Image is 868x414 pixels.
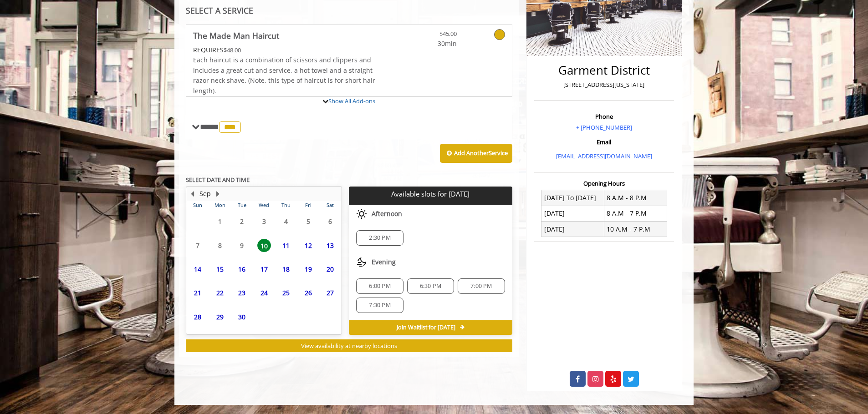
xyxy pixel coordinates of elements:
[279,239,293,252] span: 11
[297,233,319,257] td: Select day12
[257,263,271,276] span: 17
[319,201,342,210] th: Sat
[279,286,293,299] span: 25
[297,257,319,281] td: Select day19
[356,230,403,246] div: 2:30 PM
[369,283,390,290] span: 6:00 PM
[231,305,253,328] td: Select day30
[187,281,209,305] td: Select day21
[536,64,672,77] h2: Garment District
[407,278,454,294] div: 6:30 PM
[397,324,455,331] span: Join Waitlist for [DATE]
[231,201,253,210] th: Tue
[253,281,275,305] td: Select day24
[372,258,396,266] span: Evening
[213,286,227,299] span: 22
[213,263,227,276] span: 15
[193,45,224,54] span: This service needs some Advance to be paid before we block your appointment
[323,263,337,276] span: 20
[301,342,397,350] span: View availability at nearby locations
[253,201,275,210] th: Wed
[576,123,632,131] a: + [PHONE_NUMBER]
[541,190,604,206] td: [DATE] To [DATE]
[213,310,227,323] span: 29
[403,39,457,49] span: 30min
[372,210,402,217] span: Afternoon
[231,257,253,281] td: Select day16
[301,239,315,252] span: 12
[470,283,492,290] span: 7:00 PM
[297,201,319,210] th: Fri
[209,281,230,305] td: Select day22
[536,80,672,90] p: [STREET_ADDRESS][US_STATE]
[257,286,271,299] span: 24
[186,339,512,353] button: View availability at nearby locations
[189,189,196,199] button: Previous Month
[534,180,674,187] h3: Opening Hours
[323,239,337,252] span: 13
[440,144,512,163] button: Add AnotherService
[301,286,315,299] span: 26
[199,189,211,199] button: Sep
[214,189,221,199] button: Next Month
[191,286,204,299] span: 21
[536,113,672,120] h3: Phone
[556,152,652,160] a: [EMAIL_ADDRESS][DOMAIN_NAME]
[328,97,375,105] a: Show All Add-ons
[403,25,457,49] a: $45.00
[193,45,376,55] div: $48.00
[369,302,390,309] span: 7:30 PM
[356,298,403,313] div: 7:30 PM
[536,139,672,145] h3: Email
[323,286,337,299] span: 27
[186,96,512,97] div: The Made Man Haircut Add-onS
[253,257,275,281] td: Select day17
[352,190,508,198] p: Available slots for [DATE]
[297,281,319,305] td: Select day26
[604,222,667,237] td: 10 A.M - 7 P.M
[231,281,253,305] td: Select day23
[319,233,342,257] td: Select day13
[356,257,367,268] img: evening slots
[253,233,275,257] td: Select day10
[191,263,204,276] span: 14
[235,310,249,323] span: 30
[301,263,315,276] span: 19
[187,201,209,210] th: Sun
[369,234,390,242] span: 2:30 PM
[235,263,249,276] span: 16
[191,310,204,323] span: 28
[187,305,209,328] td: Select day28
[186,6,512,15] div: SELECT A SERVICE
[209,201,230,210] th: Mon
[209,305,230,328] td: Select day29
[186,176,250,184] b: SELECT DATE AND TIME
[319,281,342,305] td: Select day27
[604,206,667,221] td: 8 A.M - 7 P.M
[319,257,342,281] td: Select day20
[235,286,249,299] span: 23
[187,257,209,281] td: Select day14
[458,278,505,294] div: 7:00 PM
[193,29,279,42] b: The Made Man Haircut
[209,257,230,281] td: Select day15
[275,281,297,305] td: Select day25
[541,206,604,221] td: [DATE]
[275,201,297,210] th: Thu
[454,149,508,157] b: Add Another Service
[356,278,403,294] div: 6:00 PM
[275,257,297,281] td: Select day18
[275,233,297,257] td: Select day11
[279,263,293,276] span: 18
[193,56,375,95] span: Each haircut is a combination of scissors and clippers and includes a great cut and service, a ho...
[257,239,271,252] span: 10
[356,208,367,219] img: afternoon slots
[420,283,441,290] span: 6:30 PM
[541,222,604,237] td: [DATE]
[604,190,667,206] td: 8 A.M - 8 P.M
